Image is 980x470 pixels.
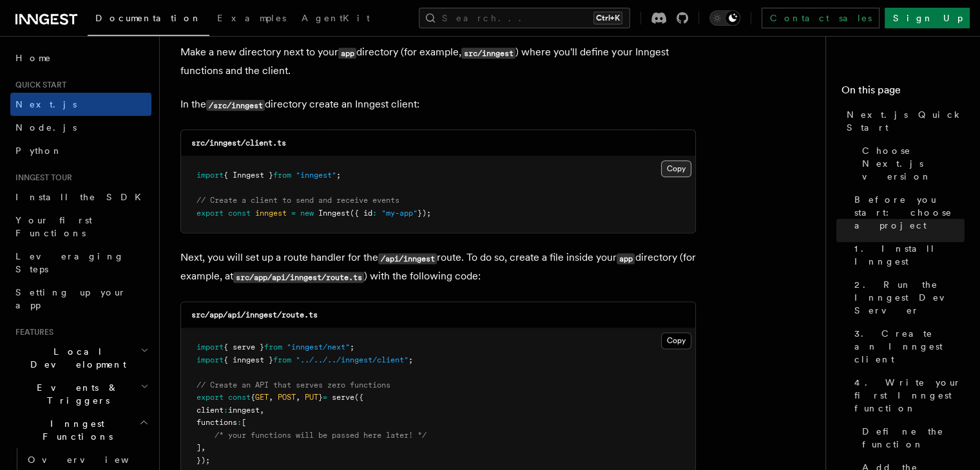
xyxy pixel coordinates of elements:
span: client [197,406,224,415]
span: : [224,406,228,415]
span: Inngest tour [10,173,72,183]
a: 4. Write your first Inngest function [849,371,965,420]
span: = [291,209,296,218]
span: import [197,343,224,352]
a: Documentation [88,4,209,36]
span: Documentation [95,13,202,23]
a: Leveraging Steps [10,245,151,281]
span: ; [408,355,413,364]
span: "../../../inngest/client" [296,355,408,364]
a: 3. Create an Inngest client [849,322,965,371]
span: AgentKit [302,13,370,23]
span: 1. Install Inngest [854,242,965,268]
span: const [228,393,251,402]
span: // Create an API that serves zero functions [197,381,390,390]
span: PUT [305,393,318,402]
span: ; [350,343,354,352]
span: , [269,393,273,402]
span: }); [418,209,431,218]
span: Local Development [10,345,140,371]
span: Before you start: choose a project [854,193,965,232]
h4: On this page [841,82,965,103]
p: Make a new directory next to your directory (for example, ) where you'll define your Inngest func... [180,43,696,80]
span: ({ [354,393,363,402]
span: Events & Triggers [10,381,140,407]
span: { [251,393,255,402]
span: Setting up your app [15,287,126,310]
span: "inngest" [296,171,336,180]
span: from [264,343,282,352]
button: Events & Triggers [10,376,151,412]
span: { serve } [224,343,264,352]
a: 1. Install Inngest [849,237,965,273]
span: Your first Functions [15,215,92,238]
span: { Inngest } [224,171,273,180]
a: Setting up your app [10,281,151,317]
code: /src/inngest [206,100,265,111]
a: Define the function [857,420,965,456]
span: Overview [28,455,160,465]
span: POST [278,393,296,402]
span: Choose Next.js version [862,144,965,183]
code: src/app/api/inngest/route.ts [233,272,364,283]
span: export [197,393,224,402]
a: Next.js Quick Start [841,103,965,139]
span: export [197,209,224,218]
button: Inngest Functions [10,412,151,448]
span: 4. Write your first Inngest function [854,376,965,415]
span: inngest [228,406,260,415]
span: import [197,355,224,364]
span: Define the function [862,425,965,451]
span: Next.js [15,99,77,109]
code: /api/inngest [378,253,437,264]
button: Copy [661,160,691,177]
span: } [318,393,323,402]
a: Examples [209,4,294,35]
span: "inngest/next" [287,343,350,352]
span: Features [10,327,53,337]
span: : [372,209,377,218]
span: [ [242,418,246,427]
span: , [260,406,264,415]
span: Leveraging Steps [15,251,124,274]
span: inngest [255,209,287,218]
span: GET [255,393,269,402]
span: ; [336,171,341,180]
span: }); [197,456,210,465]
a: 2. Run the Inngest Dev Server [849,273,965,322]
span: Next.js Quick Start [847,108,965,134]
p: In the directory create an Inngest client: [180,95,696,114]
span: Quick start [10,80,66,90]
a: Python [10,139,151,162]
span: { inngest } [224,355,273,364]
a: Before you start: choose a project [849,188,965,237]
code: app [338,48,356,59]
code: src/app/api/inngest/route.ts [191,310,318,319]
span: Examples [217,13,286,23]
a: Contact sales [762,8,879,28]
span: , [201,443,206,452]
span: serve [332,393,354,402]
span: Inngest Functions [10,417,139,443]
a: Choose Next.js version [857,139,965,188]
code: app [617,253,635,264]
span: : [237,418,242,427]
code: src/inngest [461,48,515,59]
span: 2. Run the Inngest Dev Server [854,278,965,317]
span: Inngest [318,209,350,218]
a: Next.js [10,93,151,116]
span: from [273,355,291,364]
span: new [300,209,314,218]
span: Node.js [15,122,77,133]
span: import [197,171,224,180]
a: Sign Up [885,8,970,28]
span: Install the SDK [15,192,149,202]
span: const [228,209,251,218]
p: Next, you will set up a route handler for the route. To do so, create a file inside your director... [180,249,696,286]
kbd: Ctrl+K [593,12,622,24]
a: Node.js [10,116,151,139]
a: AgentKit [294,4,378,35]
span: ] [197,443,201,452]
span: , [296,393,300,402]
span: = [323,393,327,402]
